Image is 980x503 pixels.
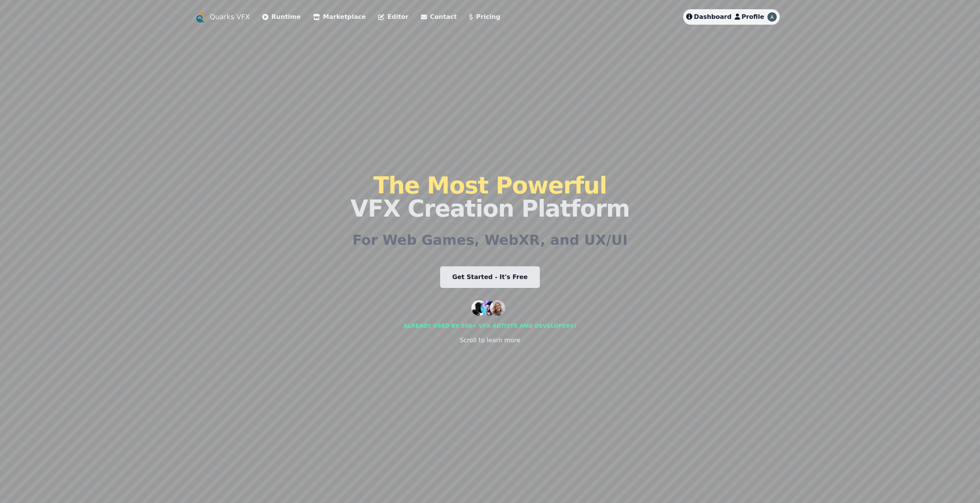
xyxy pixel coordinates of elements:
[350,174,630,220] h1: VFX Creation Platform
[735,12,764,22] a: Profile
[352,232,628,248] h2: For Web Games, WebXR, and UX/UI
[742,13,764,20] span: Profile
[440,266,540,288] a: Get Started - It's Free
[262,12,301,22] a: Runtime
[460,336,520,345] div: Scroll to learn more
[694,13,732,20] span: Dashboard
[481,300,496,316] img: customer 2
[686,12,732,22] a: Dashboard
[404,322,576,330] div: Already used by 500+ vfx artists and developers!
[378,12,408,22] a: Editor
[767,12,777,22] img: andrii-chukhrii profile image
[210,12,250,22] a: Quarks VFX
[471,300,487,316] img: customer 1
[313,12,366,22] a: Marketplace
[421,12,457,22] a: Contact
[469,12,500,22] a: Pricing
[490,300,505,316] img: customer 3
[373,172,606,199] span: The Most Powerful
